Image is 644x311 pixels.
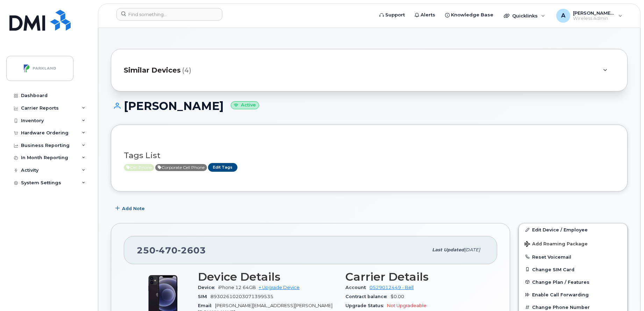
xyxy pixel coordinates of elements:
h1: [PERSON_NAME] [111,100,628,112]
button: Reset Voicemail [519,251,627,263]
span: Similar Devices [124,65,181,75]
span: (4) [182,65,191,75]
button: Change SIM Card [519,263,627,276]
button: Enable Call Forwarding [519,288,627,301]
small: Active [231,101,259,109]
button: Change Plan / Features [519,276,627,288]
h3: Carrier Details [345,271,485,283]
span: [DATE] [464,247,480,252]
span: Not Upgradeable [387,303,427,308]
a: Edit Tags [208,163,237,172]
a: 0529012449 - Bell [370,285,414,290]
button: Add Note [111,202,151,215]
span: Active [155,164,207,171]
span: Change Plan / Features [532,279,589,284]
span: SIM [198,294,210,299]
span: $0.00 [391,294,404,299]
span: Enable Call Forwarding [532,292,589,297]
span: Upgrade Status [345,303,387,308]
span: Contract balance [345,294,391,299]
span: Device [198,285,218,290]
span: Add Note [122,205,145,212]
span: Email [198,303,215,308]
a: + Upgrade Device [259,285,300,290]
span: 470 [156,245,178,256]
button: Add Roaming Package [519,236,627,251]
span: Last updated [432,247,464,252]
span: Active [124,164,154,171]
a: Edit Device / Employee [519,223,627,236]
span: 250 [137,245,206,256]
h3: Device Details [198,271,337,283]
h3: Tags List [124,151,615,160]
span: 2603 [178,245,206,256]
span: iPhone 12 64GB [218,285,256,290]
span: 89302610203071399535 [210,294,273,299]
span: Add Roaming Package [524,241,588,248]
span: Account [345,285,370,290]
